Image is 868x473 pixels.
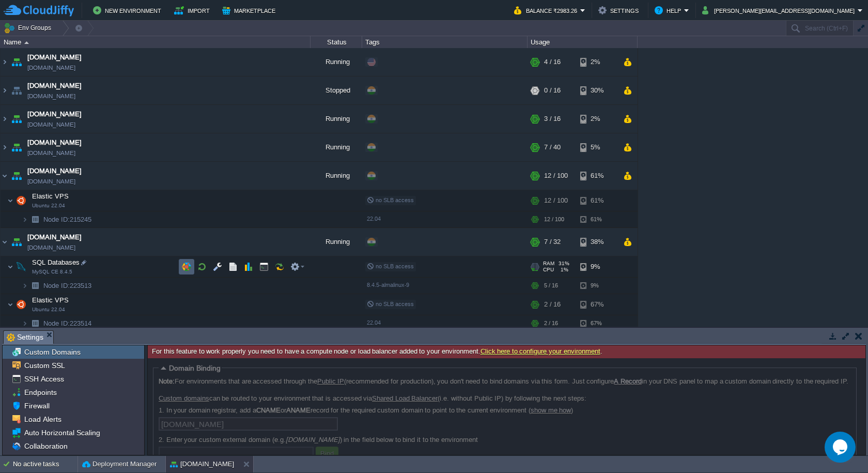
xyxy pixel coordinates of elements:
a: [DOMAIN_NAME] [27,119,75,130]
span: 22.04 [367,216,381,222]
img: AMDAwAAAACH5BAEAAAAALAAAAAABAAEAAAICRAEAOw== [7,294,13,315]
a: Endpoints [22,388,58,397]
div: 2 / 16 [544,315,558,331]
span: RAM [543,261,554,267]
a: [DOMAIN_NAME] [27,148,75,158]
a: Elastic VPSUbuntu 22.04 [31,296,70,304]
a: Node ID:215245 [42,215,93,224]
span: Elastic VPS [31,192,70,201]
img: AMDAwAAAACH5BAEAAAAALAAAAAABAAEAAAICRAEAOw== [28,211,42,227]
div: 30% [580,77,614,104]
img: AMDAwAAAACH5BAEAAAAALAAAAAABAAEAAAICRAEAOw== [14,256,28,277]
span: [DOMAIN_NAME] [27,232,82,242]
span: Elastic VPS [31,296,70,304]
img: AMDAwAAAACH5BAEAAAAALAAAAAABAAEAAAICRAEAOw== [9,133,24,161]
a: Load Alerts [22,415,63,424]
a: Firewall [22,401,51,410]
img: AMDAwAAAACH5BAEAAAAALAAAAAABAAEAAAICRAEAOw== [28,278,42,294]
div: 2% [580,48,614,76]
div: 9% [580,256,614,277]
span: 31% [559,261,569,267]
div: Running [311,228,362,256]
a: Click here to configure your environment [481,347,600,355]
button: Balance ₹2983.26 [514,4,580,17]
img: AMDAwAAAACH5BAEAAAAALAAAAAABAAEAAAICRAEAOw== [9,48,24,76]
div: 5% [580,133,614,161]
div: 38% [580,228,614,256]
div: 3 / 16 [544,105,561,133]
button: Env Groups [4,21,55,35]
button: Settings [598,4,642,17]
img: AMDAwAAAACH5BAEAAAAALAAAAAABAAEAAAICRAEAOw== [1,162,9,190]
button: New Environment [93,4,164,17]
a: Custom Domains [22,347,82,357]
img: AMDAwAAAACH5BAEAAAAALAAAAAABAAEAAAICRAEAOw== [22,211,28,227]
div: 61% [580,162,614,190]
span: Node ID: [43,216,70,223]
img: AMDAwAAAACH5BAEAAAAALAAAAAABAAEAAAICRAEAOw== [22,278,28,294]
div: 12 / 100 [544,190,568,211]
img: AMDAwAAAACH5BAEAAAAALAAAAAABAAEAAAICRAEAOw== [28,315,42,331]
div: 4 / 16 [544,48,561,76]
img: AMDAwAAAACH5BAEAAAAALAAAAAABAAEAAAICRAEAOw== [1,133,9,161]
img: AMDAwAAAACH5BAEAAAAALAAAAAABAAEAAAICRAEAOw== [22,315,28,331]
a: Node ID:223513 [42,281,93,290]
a: Custom SSL [22,361,67,370]
img: AMDAwAAAACH5BAEAAAAALAAAAAABAAEAAAICRAEAOw== [1,228,9,256]
span: 223513 [42,281,93,290]
span: SQL Databases [31,258,81,267]
span: Settings [7,331,43,344]
div: Running [311,133,362,161]
a: [DOMAIN_NAME] [27,166,82,176]
img: CloudJiffy [4,4,74,17]
div: For this feature to work properly you need to have a compute node or load balancer added to your ... [148,345,865,358]
a: [DOMAIN_NAME] [27,138,82,148]
div: 12 / 100 [544,211,564,227]
a: Elastic VPSUbuntu 22.04 [31,192,70,200]
img: AMDAwAAAACH5BAEAAAAALAAAAAABAAEAAAICRAEAOw== [9,228,24,256]
a: [DOMAIN_NAME] [27,81,82,91]
div: Running [311,162,362,190]
img: AMDAwAAAACH5BAEAAAAALAAAAAABAAEAAAICRAEAOw== [7,256,13,277]
div: 61% [580,190,614,211]
span: MySQL CE 8.4.5 [32,269,72,275]
div: 5 / 16 [544,278,558,294]
button: Help [655,4,684,17]
span: 8.4.5-almalinux-9 [367,282,409,288]
span: Ubuntu 22.04 [32,203,65,209]
span: 1% [558,267,568,273]
iframe: chat widget [825,432,858,463]
a: [DOMAIN_NAME] [27,52,82,63]
div: Tags [363,36,527,48]
div: Usage [528,36,637,48]
span: [DOMAIN_NAME] [27,91,75,101]
a: Auto Horizontal Scaling [22,428,102,437]
span: no SLB access [367,197,414,203]
img: AMDAwAAAACH5BAEAAAAALAAAAAABAAEAAAICRAEAOw== [1,77,9,104]
a: Collaboration [22,441,69,451]
img: AMDAwAAAACH5BAEAAAAALAAAAAABAAEAAAICRAEAOw== [9,162,24,190]
div: 2% [580,105,614,133]
a: [DOMAIN_NAME] [27,63,75,73]
span: 22.04 [367,319,381,326]
div: Name [1,36,310,48]
div: Status [311,36,362,48]
img: AMDAwAAAACH5BAEAAAAALAAAAAABAAEAAAICRAEAOw== [14,294,28,315]
img: AMDAwAAAACH5BAEAAAAALAAAAAABAAEAAAICRAEAOw== [1,48,9,76]
button: Deployment Manager [82,459,157,469]
button: [PERSON_NAME][EMAIL_ADDRESS][DOMAIN_NAME] [702,4,858,17]
span: [DOMAIN_NAME] [27,242,75,253]
a: SSH Access [22,374,66,384]
span: no SLB access [367,301,414,307]
div: No active tasks [13,456,78,472]
span: 223514 [42,319,93,328]
span: Node ID: [43,319,70,327]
